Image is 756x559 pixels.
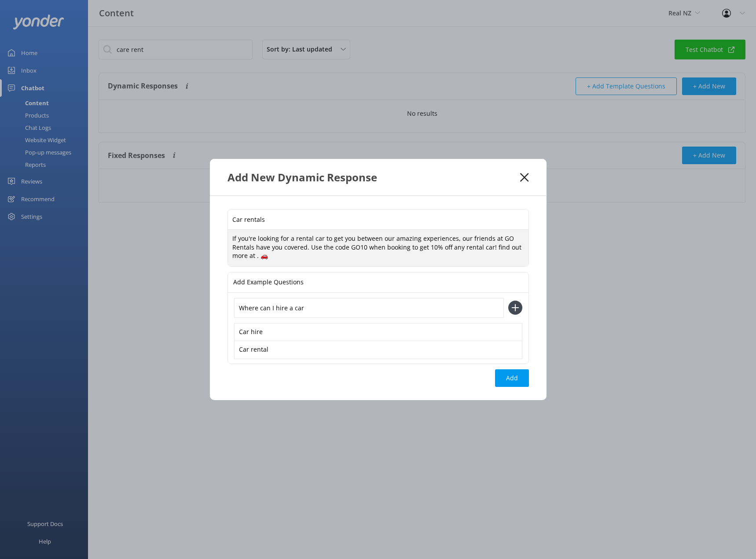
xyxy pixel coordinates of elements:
[228,170,521,184] div: Add New Dynamic Response
[234,323,522,342] div: Car hire
[233,272,304,292] p: Add Example Questions
[228,210,528,229] input: Type a new question...
[495,369,529,387] button: Add
[234,341,522,359] div: Car rental
[520,173,528,182] button: Close
[234,298,504,318] input: Add customer expression
[228,230,528,266] textarea: If you're looking for a rental car to get you between our amazing experiences, our friends at GO ...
